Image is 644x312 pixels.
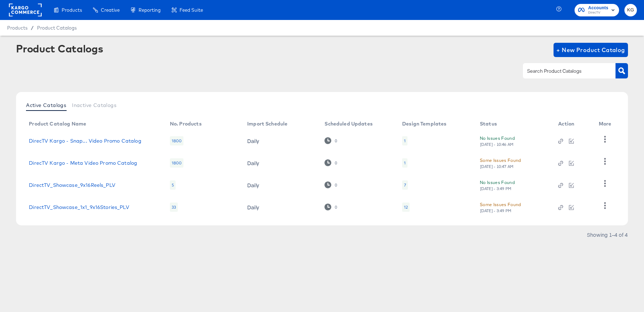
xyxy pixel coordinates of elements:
button: + New Product Catalog [554,43,628,57]
div: Import Schedule [247,121,287,127]
div: Product Catalogs [16,43,103,54]
button: AccountsDirecTV [575,4,619,16]
th: More [593,118,620,130]
span: Inactive Catalogs [72,102,116,108]
button: Some Issues Found[DATE] - 10:47 AM [480,157,521,169]
div: 0 [334,138,337,143]
div: 7 [404,182,406,188]
div: Some Issues Found [480,157,521,164]
td: Daily [241,196,319,218]
div: 1 [404,138,406,144]
td: Daily [241,130,319,152]
a: Product Catalogs [37,25,77,31]
button: KG [624,4,637,16]
div: 1800 [170,136,184,145]
span: Products [7,25,27,31]
div: Showing 1–4 of 4 [587,232,628,237]
a: DirectTV_Showcase_9x16Reels_PLV [29,182,115,188]
div: 1 [402,158,407,168]
span: DirecTV [588,10,608,16]
div: 33 [170,203,178,212]
span: Creative [101,7,120,13]
div: 12 [404,204,408,210]
div: 0 [334,183,337,188]
div: [DATE] - 10:47 AM [480,164,514,169]
div: 0 [334,160,337,165]
div: Some Issues Found [480,201,521,208]
span: KG [627,6,634,14]
th: Action [552,118,593,130]
span: / [27,25,37,31]
div: Scheduled Updates [324,121,373,127]
span: Feed Suite [180,7,203,13]
span: Products [62,7,82,13]
button: Some Issues Found[DATE] - 3:49 PM [480,201,521,213]
span: Active Catalogs [26,102,66,108]
div: 0 [334,205,337,210]
div: 5 [170,180,176,190]
div: 12 [402,203,410,212]
span: Reporting [139,7,161,13]
div: 7 [402,180,408,190]
td: Daily [241,174,319,196]
span: Accounts [588,4,608,12]
div: No. Products [170,121,202,127]
div: 0 [324,204,337,210]
div: 0 [324,181,337,188]
div: 1 [404,160,406,166]
div: 1 [402,136,407,145]
div: 0 [324,159,337,166]
div: Product Catalog Name [29,121,86,127]
a: DirectTV_Showcase_1x1_9x16Stories_PLV [29,204,129,210]
div: 0 [324,137,337,144]
input: Search Product Catalogs [526,67,602,75]
div: [DATE] - 3:49 PM [480,208,512,213]
div: Design Templates [402,121,446,127]
td: Daily [241,152,319,174]
div: 1800 [170,158,184,168]
th: Status [474,118,552,130]
span: + New Product Catalog [556,45,625,55]
a: DirecTV Kargo - Snap... Video Promo Catalog [29,138,141,144]
a: DirecTV Kargo - Meta Video Promo Catalog [29,160,137,166]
